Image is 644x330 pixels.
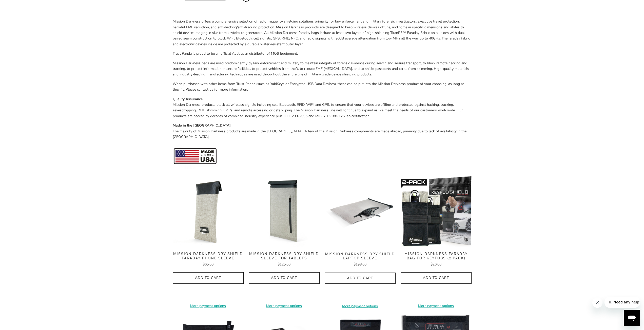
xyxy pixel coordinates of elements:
[173,176,244,247] img: Mission Darkness Dry Shield Faraday Phone Sleeve - Trust Panda
[254,276,314,280] span: Add to Cart
[325,252,396,261] span: Mission Darkness Dry Shield Laptop Sleeve
[173,252,244,267] a: Mission Darkness Dry Shield Faraday Phone Sleeve $65.00
[431,262,441,267] span: $26.00
[173,60,472,77] p: Mission Darkness bags are used predominantly by law enforcement and military to maintain integrit...
[173,303,244,309] a: More payment options
[306,36,440,41] span: radio signals with 90dB average attenuation from low MHz all the way up to 40GHz
[3,4,36,8] span: Hi. Need any help?
[173,96,472,119] p: Mission Darkness products block all wireless signals including cell, Bluetooth, RFID, WiFi, and G...
[173,81,472,93] p: When purchased with other items from Trust Panda (such as YubiKeys or Encrypted USB Data Devices)...
[325,273,396,284] button: Add to Cart
[249,252,320,267] a: Mission Darkness Dry Shield Sleeve For Tablets $125.00
[173,123,231,128] strong: Made in the [GEOGRAPHIC_DATA]
[249,303,320,309] a: More payment options
[249,176,320,247] a: Mission Darkness Dry Shield Sleeve For Tablets Mission Darkness Dry Shield Sleeve For Tablets
[173,51,472,56] p: Trust Panda is proud to be an official Australian distributor of MOS Equipment.
[278,262,290,267] span: $125.00
[203,262,213,267] span: $65.00
[249,176,320,247] img: Mission Darkness Dry Shield Sleeve For Tablets
[354,262,366,267] span: $198.00
[173,272,244,284] button: Add to Cart
[406,276,466,280] span: Add to Cart
[173,123,472,140] p: The majority of Mission Darkness products are made in the [GEOGRAPHIC_DATA]. A few of the Mission...
[173,252,244,260] span: Mission Darkness Dry Shield Faraday Phone Sleeve
[401,176,472,247] img: Mission Darkness Faraday Bag for Keyfobs (2 pack)
[249,272,320,284] button: Add to Cart
[173,19,472,47] p: Mission Darkness offers a comprehensive selection of radio frequency shielding solutions primaril...
[401,252,472,267] a: Mission Darkness Faraday Bag for Keyfobs (2 pack) $26.00
[325,252,396,267] a: Mission Darkness Dry Shield Laptop Sleeve $198.00
[604,297,640,308] iframe: Message from company
[325,176,396,247] img: Mission Darkness Dry Shield Laptop Sleeve
[401,272,472,284] button: Add to Cart
[401,252,472,260] span: Mission Darkness Faraday Bag for Keyfobs (2 pack)
[178,276,238,280] span: Add to Cart
[249,252,320,260] span: Mission Darkness Dry Shield Sleeve For Tablets
[401,303,472,309] a: More payment options
[592,298,602,308] iframe: Close message
[173,176,244,247] a: Mission Darkness Dry Shield Faraday Phone Sleeve - Trust Panda Mission Darkness Dry Shield Farada...
[330,276,390,280] span: Add to Cart
[325,176,396,247] a: Mission Darkness Dry Shield Laptop Sleeve Mission Darkness Dry Shield Laptop Sleeve
[325,303,396,309] a: More payment options
[173,97,203,101] strong: Quality Assurance
[624,310,640,326] iframe: Button to launch messaging window
[401,176,472,247] a: Mission Darkness Faraday Bag for Keyfobs (2 pack) Mission Darkness Faraday Bag for Keyfobs (2 pack)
